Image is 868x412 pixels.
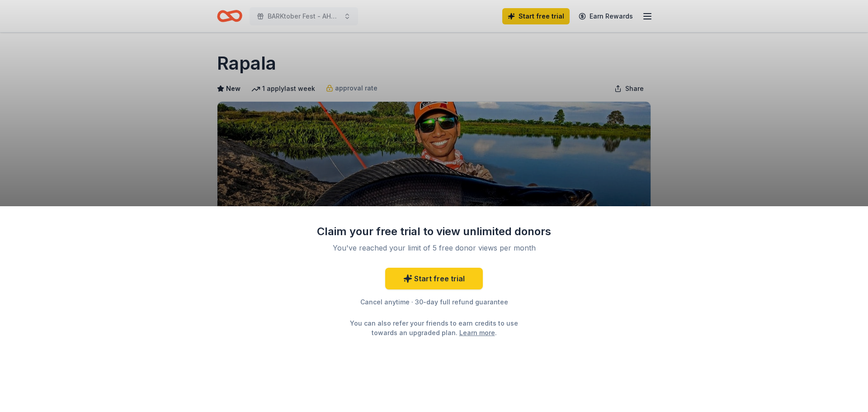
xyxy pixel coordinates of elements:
[459,328,495,337] a: Learn more
[316,297,552,308] div: Cancel anytime · 30-day full refund guarantee
[342,318,526,337] div: You can also refer your friends to earn credits to use towards an upgraded plan. .
[316,224,552,239] div: Claim your free trial to view unlimited donors
[385,268,483,289] a: Start free trial
[327,242,541,253] div: You've reached your limit of 5 free donor views per month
